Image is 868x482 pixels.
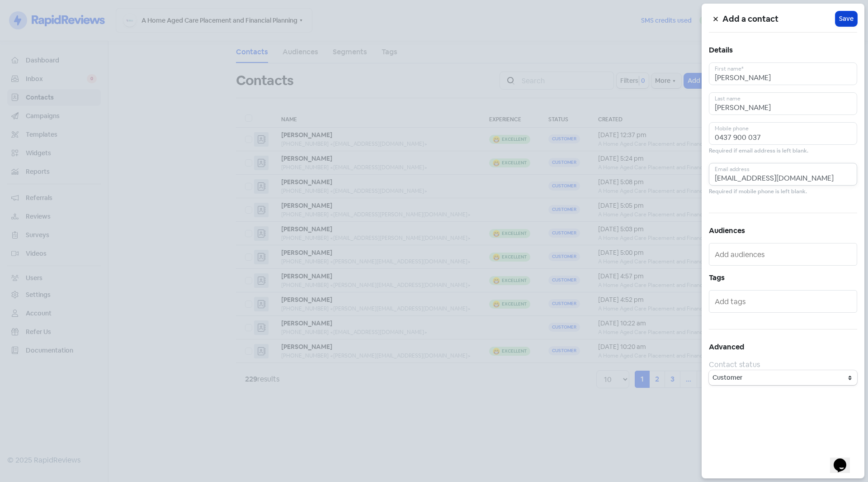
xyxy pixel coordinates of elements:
[709,163,857,186] input: Email address
[709,359,857,370] div: Contact status
[709,147,808,155] small: Required if email address is left blank.
[835,11,857,26] button: Save
[715,247,853,262] input: Add audiences
[709,62,857,85] input: First name
[709,122,857,145] input: Mobile phone
[709,224,857,238] h5: Audiences
[715,294,853,309] input: Add tags
[709,92,857,115] input: Last name
[709,187,807,196] small: Required if mobile phone is left blank.
[709,271,857,285] h5: Tags
[709,340,857,354] h5: Advanced
[709,43,857,57] h5: Details
[839,14,854,24] span: Save
[722,12,835,26] h5: Add a contact
[830,446,859,473] iframe: chat widget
